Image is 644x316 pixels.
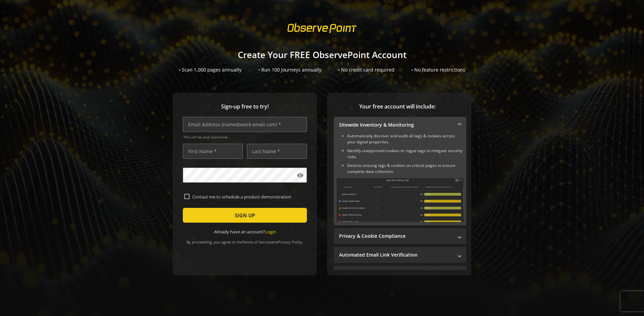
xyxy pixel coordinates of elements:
li: Detects missing tags & cookies on critical pages to ensure complete data collection. [347,163,464,175]
div: • No feature restrictions [411,66,465,73]
button: SIGN UP [183,208,307,223]
div: • Run 100 Journeys annually [258,66,321,73]
mat-expansion-panel-header: Sitewide Inventory & Monitoring [334,117,466,133]
mat-panel-title: Privacy & Cookie Compliance [339,233,453,239]
mat-expansion-panel-header: Privacy & Cookie Compliance [334,228,466,244]
input: Email Address (name@work-email.com) * [183,117,307,132]
li: Automatically discover and audit all tags & cookies across your digital properties. [347,133,464,145]
span: SIGN UP [235,209,255,221]
div: By proceeding, you agree to the and . [183,235,307,244]
div: • No credit card required [338,66,394,73]
mat-expansion-panel-header: Performance Monitoring with Web Vitals [334,266,466,282]
span: Your free account will include: [334,103,461,110]
div: Already have an account? [183,229,307,235]
div: • Scan 1,000 pages annually [179,66,241,73]
mat-panel-title: Sitewide Inventory & Monitoring [339,122,453,128]
mat-panel-title: Automated Email Link Verification [339,252,453,258]
img: Sitewide Inventory & Monitoring [336,178,464,222]
div: Sitewide Inventory & Monitoring [334,133,466,225]
span: This will be your Username [183,135,307,139]
label: Contact me to schedule a product demonstration [190,194,306,200]
input: First Name * [183,144,243,159]
mat-icon: visibility [297,172,304,179]
span: Sign-up free to try! [183,103,307,110]
input: Last Name * [247,144,307,159]
mat-expansion-panel-header: Automated Email Link Verification [334,247,466,263]
a: Terms of Service [243,239,271,244]
a: Privacy Policy [278,239,302,244]
li: Identify unapproved cookies or rogue tags to mitigate security risks. [347,148,464,160]
a: Login [265,229,276,235]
